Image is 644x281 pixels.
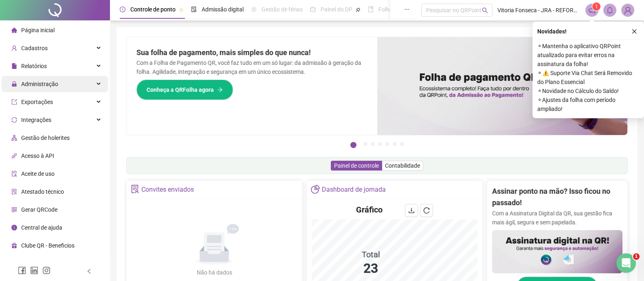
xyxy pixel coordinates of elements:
span: Painel do DP [321,6,352,13]
span: dashboard [310,7,316,12]
span: Vitoria Fonseca - JRA - REFORMAS E INSTALAÇÕES LTDA [497,6,580,15]
span: Central de ajuda [21,224,62,231]
button: 4 [378,142,382,146]
span: pie-chart [311,185,319,193]
span: Página inicial [21,27,55,33]
span: Novidades ! [537,27,567,36]
span: instagram [42,266,51,274]
span: Cadastros [21,45,48,51]
span: audit [11,171,17,177]
span: linkedin [30,266,38,274]
span: api [11,153,17,159]
span: lock [11,81,17,87]
span: bell [606,7,613,14]
button: Conheça a QRFolha agora [136,80,233,100]
span: search [482,7,488,13]
div: Não há dados [177,268,252,277]
span: Exportações [21,99,53,105]
span: qrcode [11,207,17,212]
span: clock-circle [120,7,125,12]
button: 1 [350,142,356,148]
span: Conheça a QRFolha agora [147,85,214,94]
button: 2 [363,142,367,146]
p: Com a Assinatura Digital da QR, sua gestão fica mais ágil, segura e sem papelada. [492,209,622,227]
button: 7 [400,142,404,146]
p: Com a Folha de Pagamento QR, você faz tudo em um só lugar: da admissão à geração da folha. Agilid... [136,58,367,76]
span: Admissão digital [202,6,244,13]
span: gift [11,243,17,248]
span: close [631,29,637,34]
span: info-circle [11,225,17,230]
iframe: Intercom live chat [616,253,636,273]
span: Relatórios [21,63,47,69]
span: pushpin [356,7,360,12]
span: solution [11,189,17,195]
span: file-done [191,7,197,12]
span: Gestão de holerites [21,135,70,141]
span: arrow-right [217,87,223,93]
h2: Assinar ponto na mão? Isso ficou no passado! [492,186,622,209]
span: ⚬ Ajustes da folha com período ampliado! [537,95,639,113]
span: Folha de pagamento [378,6,431,13]
div: Convites enviados [141,183,194,197]
span: Integrações [21,117,51,123]
span: notification [588,7,596,14]
span: book [368,7,374,12]
span: apartment [11,135,17,141]
span: ellipsis [404,7,410,12]
span: Gestão de férias [262,6,303,13]
div: Dashboard de jornada [322,183,386,197]
span: Painel de controle [334,162,379,169]
span: Controle de ponto [130,6,176,13]
img: 71937 [622,4,634,16]
span: file [11,63,17,69]
span: reload [423,207,430,214]
img: banner%2F8d14a306-6205-4263-8e5b-06e9a85ad873.png [377,37,628,135]
span: ⚬ Novidade no Cálculo do Saldo! [537,86,639,95]
span: facebook [18,266,26,274]
span: Aceite de uso [21,170,55,177]
span: Clube QR - Beneficios [21,242,75,249]
span: left [86,268,92,274]
img: banner%2F02c71560-61a6-44d4-94b9-c8ab97240462.png [492,230,622,274]
span: Contabilidade [385,162,420,169]
span: solution [131,185,139,193]
button: 3 [371,142,375,146]
span: Gerar QRCode [21,206,57,213]
span: user-add [11,45,17,51]
span: sun [251,7,257,12]
h4: Gráfico [356,204,382,215]
span: ⚬ Mantenha o aplicativo QRPoint atualizado para evitar erros na assinatura da folha! [537,42,639,69]
sup: 1 [592,2,600,11]
span: Acesso à API [21,153,54,159]
span: home [11,27,17,33]
span: sync [11,117,17,123]
button: 6 [393,142,397,146]
span: Administração [21,81,58,87]
span: Atestado técnico [21,188,64,195]
span: download [408,207,415,214]
span: pushpin [179,7,184,12]
h2: Sua folha de pagamento, mais simples do que nunca! [136,47,367,58]
button: 5 [385,142,389,146]
span: export [11,99,17,105]
span: ⚬ ⚠️ Suporte Via Chat Será Removido do Plano Essencial [537,69,639,86]
span: 1 [633,253,640,260]
span: 1 [595,4,598,9]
